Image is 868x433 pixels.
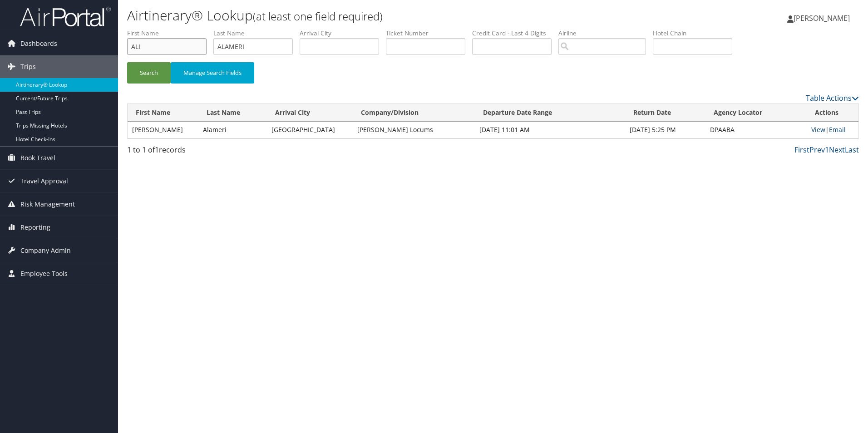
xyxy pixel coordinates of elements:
th: Agency Locator: activate to sort column ascending [705,104,807,122]
span: Book Travel [20,147,55,169]
th: Actions [807,104,858,122]
label: Hotel Chain [653,29,739,38]
span: Reporting [20,216,50,239]
small: (at least one field required) [253,9,383,24]
td: DPAABA [705,122,807,138]
td: [DATE] 5:25 PM [625,122,705,138]
a: Email [829,125,846,134]
button: Manage Search Fields [171,62,254,84]
a: Prev [809,145,825,155]
span: Employee Tools [20,262,68,285]
a: First [794,145,809,155]
a: Last [845,145,859,155]
a: View [811,125,825,134]
td: [PERSON_NAME] Locums [353,122,474,138]
span: Trips [20,55,36,78]
label: Arrival City [300,29,386,38]
label: First Name [127,29,213,38]
th: Last Name: activate to sort column ascending [198,104,267,122]
th: Company/Division [353,104,474,122]
span: Risk Management [20,193,75,216]
a: Next [829,145,845,155]
td: | [807,122,858,138]
label: Airline [558,29,653,38]
span: [PERSON_NAME] [794,13,850,23]
td: [GEOGRAPHIC_DATA] [267,122,353,138]
div: 1 to 1 of records [127,144,300,160]
img: airportal-logo.png [20,6,111,27]
a: Table Actions [806,93,859,103]
button: Search [127,62,171,84]
span: 1 [155,145,159,155]
span: Company Admin [20,239,71,262]
label: Ticket Number [386,29,472,38]
h1: Airtinerary® Lookup [127,6,615,25]
label: Last Name [213,29,300,38]
a: [PERSON_NAME] [787,5,859,32]
label: Credit Card - Last 4 Digits [472,29,558,38]
span: Dashboards [20,32,57,55]
th: Arrival City: activate to sort column ascending [267,104,353,122]
a: 1 [825,145,829,155]
th: First Name: activate to sort column ascending [128,104,198,122]
th: Return Date: activate to sort column ascending [625,104,705,122]
td: [DATE] 11:01 AM [475,122,625,138]
td: Alameri [198,122,267,138]
th: Departure Date Range: activate to sort column ascending [475,104,625,122]
span: Travel Approval [20,170,68,192]
td: [PERSON_NAME] [128,122,198,138]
